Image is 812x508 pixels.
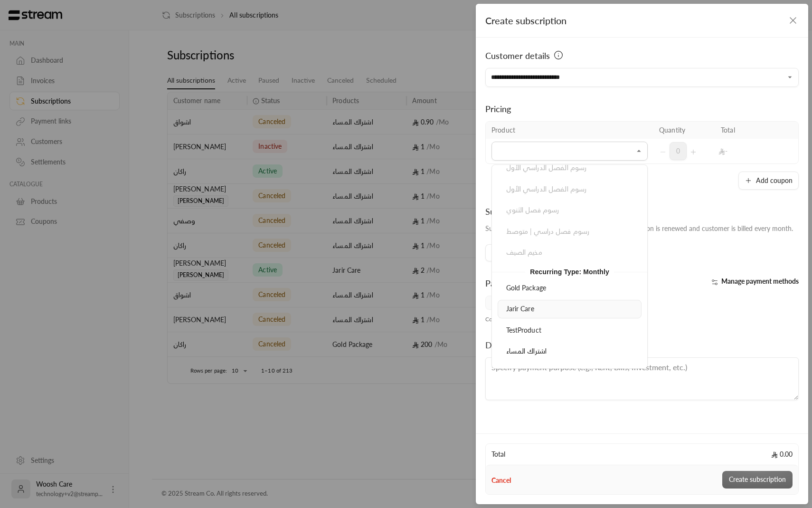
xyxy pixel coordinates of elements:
span: TestProduct [506,326,541,334]
button: Close [633,145,645,157]
button: Cancel [491,476,511,485]
span: Payment methods [485,278,555,288]
span: Recurring Type: Monthly [525,266,614,278]
span: Create subscription [485,15,567,26]
span: Jarir Care [506,305,534,313]
span: 0.00 [771,450,793,459]
span: Card [485,296,511,310]
span: اشتراك المساء [506,347,547,355]
th: Quantity [653,122,715,139]
span: اشتراك صباحي [506,368,549,376]
div: Pricing [485,102,799,115]
span: 0 [670,142,687,160]
button: Add coupon [738,172,799,190]
div: Subscription starts on and . Subscription is renewed and customer is billed every month. [485,224,793,233]
div: Coupons are excluded from installments. [481,316,803,323]
th: Product [486,122,653,139]
div: Description (optional) [485,338,567,352]
span: Customer details [485,49,550,62]
th: Total [715,122,777,139]
table: Selected Products [485,121,799,164]
td: - [715,139,777,163]
span: Gold Package [506,284,546,292]
button: Open [784,72,796,83]
span: Manage payment methods [721,277,799,285]
div: Subscription duration [485,205,793,218]
span: Total [491,450,505,459]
